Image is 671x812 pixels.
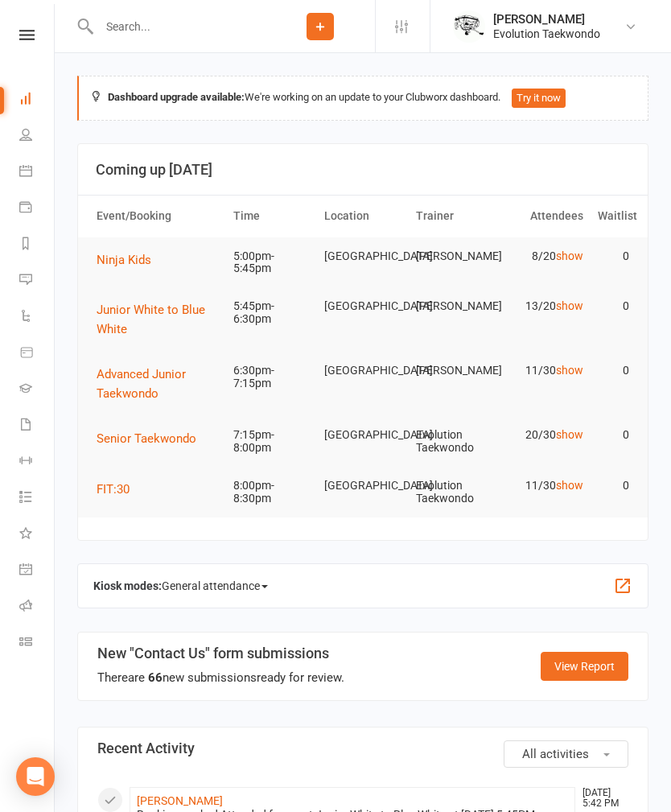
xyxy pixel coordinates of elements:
a: Roll call kiosk mode [19,589,56,625]
button: FIT:30 [97,480,141,499]
strong: 66 [148,670,163,685]
time: [DATE] 5:42 PM [574,788,628,809]
div: We're working on an update to your Clubworx dashboard. [77,76,648,121]
th: Event/Booking [89,196,226,237]
a: show [556,364,583,377]
td: [PERSON_NAME] [409,237,500,275]
td: 5:00pm-5:45pm [226,237,317,288]
td: 8:00pm-8:30pm [226,467,317,517]
div: There are new submissions ready for review. [97,668,344,687]
td: [GEOGRAPHIC_DATA] [317,416,408,454]
td: Evolution Taekwondo [409,467,500,517]
div: Open Intercom Messenger [16,757,55,796]
th: Waitlist [591,196,636,237]
div: Evolution Taekwondo [493,27,600,41]
a: Dashboard [19,82,56,118]
th: Trainer [409,196,500,237]
span: Senior Taekwondo [97,431,196,446]
a: People [19,118,56,155]
a: Reports [19,227,56,263]
a: Calendar [19,155,56,191]
td: 0 [591,237,636,275]
a: show [556,249,583,262]
h3: New "Contact Us" form submissions [97,645,344,662]
td: [GEOGRAPHIC_DATA] [317,467,408,505]
span: Ninja Kids [97,253,151,267]
a: General attendance kiosk mode [19,553,56,589]
span: Junior White to Blue White [97,303,205,336]
span: General attendance [162,573,268,599]
td: [GEOGRAPHIC_DATA] [317,237,408,275]
td: [GEOGRAPHIC_DATA] [317,287,408,325]
span: All activities [522,747,589,761]
td: 0 [591,467,636,505]
button: Advanced Junior Taekwondo [97,365,219,403]
td: 11/30 [500,352,591,390]
td: 8/20 [500,237,591,275]
td: 6:30pm-7:15pm [226,352,317,402]
a: show [556,428,583,441]
a: [PERSON_NAME] [137,794,223,807]
th: Attendees [500,196,591,237]
td: Evolution Taekwondo [409,416,500,467]
input: Search... [94,15,266,38]
a: show [556,479,583,492]
a: What's New [19,517,56,553]
td: 7:15pm-8:00pm [226,416,317,467]
button: Ninja Kids [97,250,163,270]
td: 0 [591,352,636,390]
a: show [556,299,583,312]
td: [PERSON_NAME] [409,287,500,325]
h3: Recent Activity [97,740,628,756]
td: 0 [591,287,636,325]
a: View Report [541,652,628,681]
a: Product Sales [19,336,56,372]
td: 13/20 [500,287,591,325]
button: Junior White to Blue White [97,300,219,339]
div: [PERSON_NAME] [493,12,600,27]
button: All activities [504,740,628,768]
button: Try it now [512,89,566,108]
td: 11/30 [500,467,591,505]
button: Senior Taekwondo [97,429,208,448]
strong: Kiosk modes: [93,579,162,592]
td: 20/30 [500,416,591,454]
img: thumb_image1604702925.png [453,10,485,43]
a: Class kiosk mode [19,625,56,662]
span: FIT:30 [97,482,130,497]
a: Payments [19,191,56,227]
td: 0 [591,416,636,454]
span: Advanced Junior Taekwondo [97,367,186,401]
td: 5:45pm-6:30pm [226,287,317,338]
td: [GEOGRAPHIC_DATA] [317,352,408,390]
h3: Coming up [DATE] [96,162,630,178]
th: Time [226,196,317,237]
strong: Dashboard upgrade available: [108,91,245,103]
td: [PERSON_NAME] [409,352,500,390]
th: Location [317,196,408,237]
